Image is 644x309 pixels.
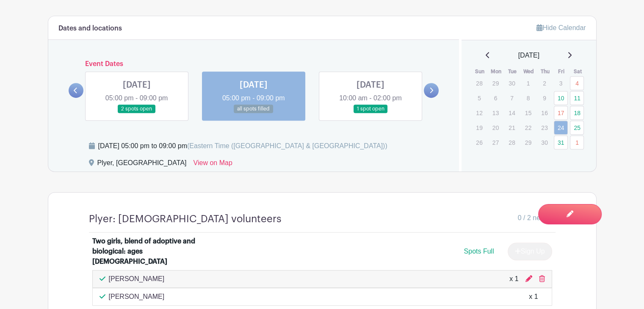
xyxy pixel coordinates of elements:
a: 17 [554,106,568,120]
p: 19 [472,121,486,134]
p: 26 [472,136,486,149]
span: Spots Full [464,248,494,255]
th: Thu [537,67,553,76]
th: Tue [504,67,521,76]
p: 30 [505,77,519,90]
span: (Eastern Time ([GEOGRAPHIC_DATA] & [GEOGRAPHIC_DATA])) [187,142,387,149]
p: 12 [472,106,486,119]
p: [PERSON_NAME] [109,274,165,284]
p: 20 [489,121,503,134]
a: 31 [554,135,568,149]
a: 25 [570,121,584,135]
p: 5 [472,91,486,105]
a: 24 [554,121,568,135]
a: Hide Calendar [536,24,586,31]
p: 8 [521,91,535,105]
p: 28 [505,136,519,149]
a: View on Map [193,158,232,171]
div: Plyer, [GEOGRAPHIC_DATA] [97,158,187,171]
div: Two girls, blend of adoptive and biological: ages [DEMOGRAPHIC_DATA] [92,236,197,267]
p: 22 [521,121,535,134]
div: x 1 [529,292,538,302]
p: 9 [537,91,551,105]
a: 18 [570,106,584,120]
th: Sun [472,67,488,76]
span: 0 / 2 needed [518,213,556,223]
h6: Event Dates [83,60,424,68]
p: 27 [489,136,503,149]
th: Mon [488,67,505,76]
p: 3 [554,77,568,90]
p: 13 [489,106,503,119]
h6: Dates and locations [58,25,122,33]
p: 15 [521,106,535,119]
p: [PERSON_NAME] [109,292,165,302]
div: [DATE] 05:00 pm to 09:00 pm [98,141,387,151]
p: 2 [537,77,551,90]
th: Wed [521,67,537,76]
a: 4 [570,76,584,90]
a: 10 [554,91,568,105]
p: 1 [521,77,535,90]
a: 11 [570,91,584,105]
p: 29 [521,136,535,149]
th: Fri [553,67,570,76]
p: 16 [537,106,551,119]
p: 21 [505,121,519,134]
p: 23 [537,121,551,134]
h4: Plyer: [DEMOGRAPHIC_DATA] volunteers [89,213,282,225]
th: Sat [569,67,586,76]
span: [DATE] [518,50,539,61]
p: 6 [489,91,503,105]
p: 29 [489,77,503,90]
p: 30 [537,136,551,149]
p: 7 [505,91,519,105]
p: 28 [472,77,486,90]
div: x 1 [509,274,518,284]
p: 14 [505,106,519,119]
a: 1 [570,135,584,149]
